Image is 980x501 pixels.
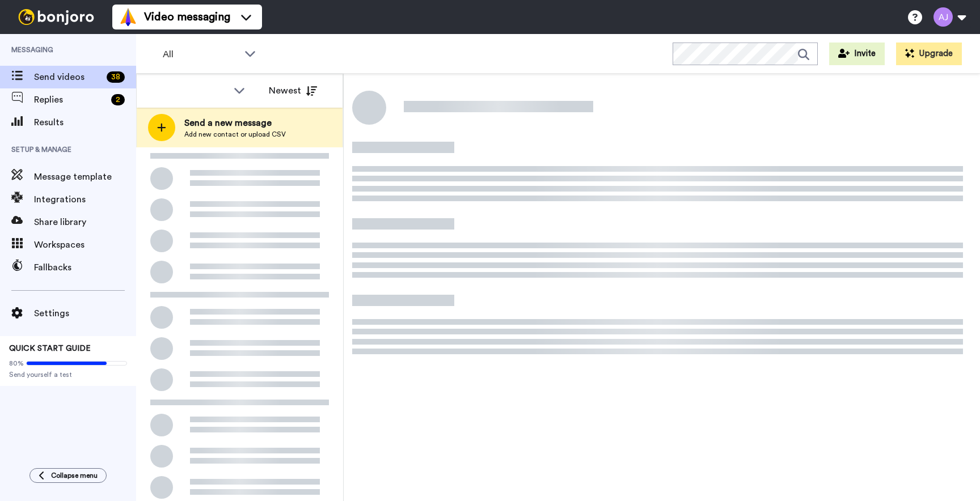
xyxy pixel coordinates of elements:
[184,116,286,130] span: Send a new message
[163,48,239,61] span: All
[9,345,91,353] span: QUICK START GUIDE
[29,468,107,483] button: Collapse menu
[34,70,102,84] span: Send videos
[34,116,136,129] span: Results
[34,170,136,184] span: Message template
[9,370,127,379] span: Send yourself a test
[184,130,286,139] span: Add new contact or upload CSV
[14,9,99,25] img: bj-logo-header-white.svg
[34,307,136,320] span: Settings
[34,215,136,229] span: Share library
[119,8,137,26] img: vm-color.svg
[34,261,136,274] span: Fallbacks
[34,93,107,107] span: Replies
[111,94,125,105] div: 2
[51,471,98,480] span: Collapse menu
[9,359,24,368] span: 80%
[34,238,136,252] span: Workspaces
[144,9,230,25] span: Video messaging
[829,43,885,65] button: Invite
[896,43,962,65] button: Upgrade
[34,193,136,206] span: Integrations
[107,71,125,83] div: 38
[260,79,326,102] button: Newest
